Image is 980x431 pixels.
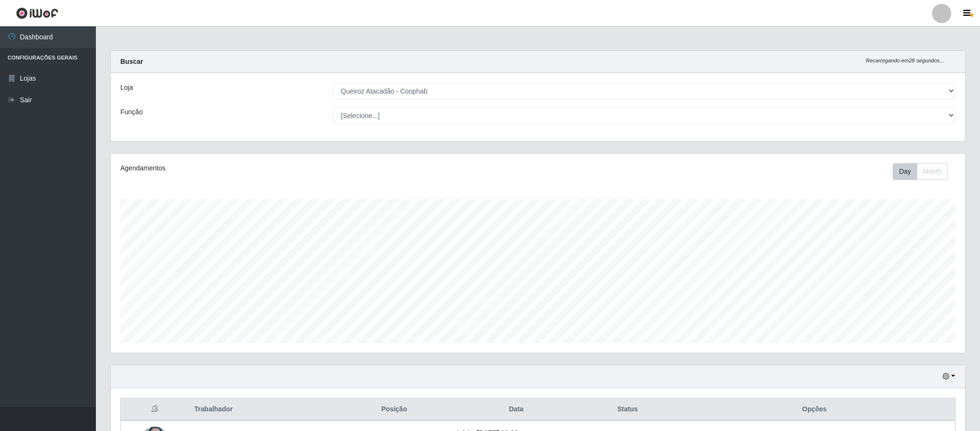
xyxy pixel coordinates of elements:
i: Recarregando em 28 segundos... [866,58,944,63]
div: Agendamentos [120,163,460,173]
div: Toolbar with button groups [893,163,956,180]
img: CoreUI Logo [16,7,58,19]
th: Opções [674,398,955,421]
th: Status [581,398,674,421]
button: Day [893,163,917,180]
th: Trabalhador [188,398,337,421]
th: Data [451,398,581,421]
label: Função [120,107,143,117]
button: Month [917,163,948,180]
label: Loja [120,83,133,93]
th: Posição [337,398,451,421]
strong: Buscar [120,58,143,65]
div: First group [893,163,948,180]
